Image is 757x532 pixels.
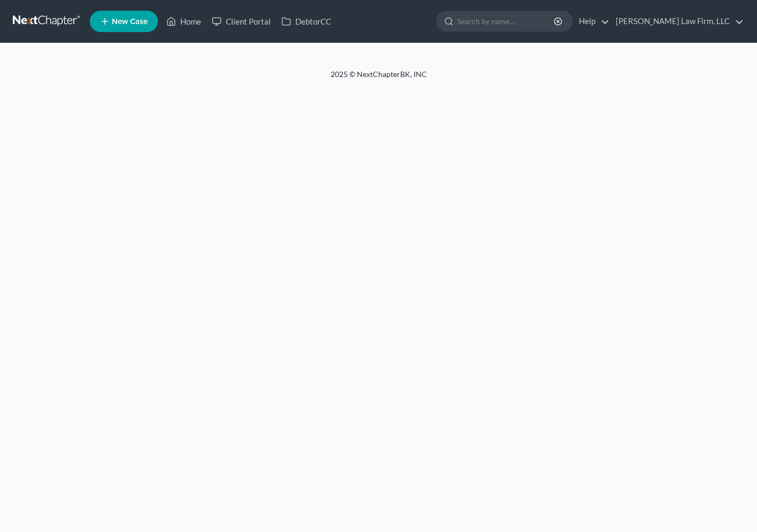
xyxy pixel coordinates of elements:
[161,12,207,31] a: Home
[207,12,276,31] a: Client Portal
[610,12,744,31] a: [PERSON_NAME] Law Firm, LLC
[74,69,684,88] div: 2025 © NextChapterBK, INC
[574,12,609,31] a: Help
[112,18,148,26] span: New Case
[457,11,555,31] input: Search by name...
[276,12,337,31] a: DebtorCC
